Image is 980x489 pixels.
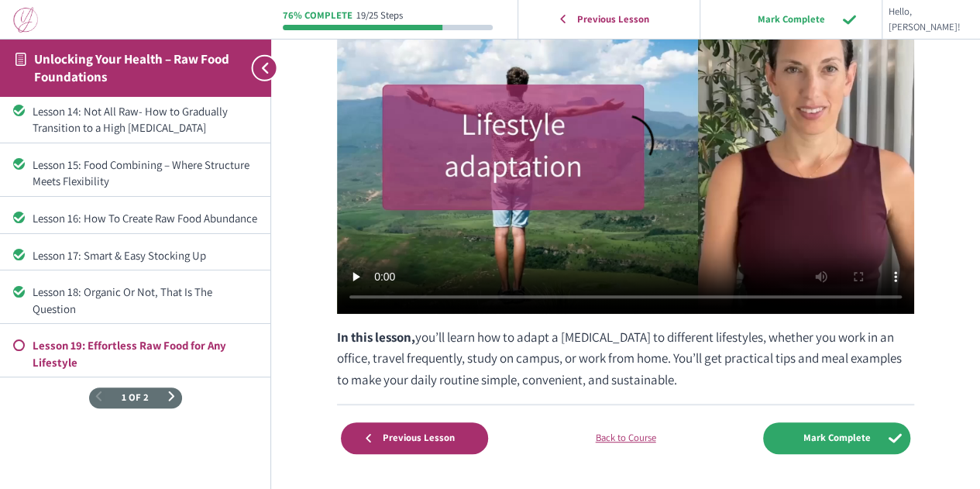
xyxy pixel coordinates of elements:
div: Lesson 18: Organic Or Not, That Is The Question [33,284,257,317]
a: Not started Lesson 19: Effortless Raw Food for Any Lifestyle [13,337,257,370]
div: Completed [13,286,25,298]
strong: In this lesson, [337,329,415,346]
div: Completed [13,249,25,260]
span: 1 of 2 [122,393,149,403]
p: you’ll learn how to adapt a [MEDICAL_DATA] to different lifestyles, whether you work in an office... [337,327,914,391]
a: Completed Lesson 14: Not All Raw- How to Gradually Transition to a High [MEDICAL_DATA] [13,103,257,136]
a: Previous Lesson [522,3,695,35]
input: Mark Complete [763,422,910,454]
div: 76% Complete [283,11,352,21]
button: Toggle sidebar navigation [243,39,271,97]
a: Back to Course [552,430,700,446]
a: Unlocking Your Health – Raw Food Foundations [34,50,229,85]
div: Completed [13,212,25,223]
div: Lesson 16: How To Create Raw Food Abundance [33,210,257,226]
div: 19/25 Steps [356,11,403,21]
div: Lesson 15: Food Combining – Where Structure Meets Flexibility [33,157,257,190]
div: Completed [13,158,25,170]
a: Completed Lesson 17: Smart & Easy Stocking Up [13,247,257,263]
a: Completed Lesson 18: Organic Or Not, That Is The Question [13,284,257,317]
div: Completed [13,105,25,116]
div: Lesson 17: Smart & Easy Stocking Up [33,247,257,263]
span: Previous Lesson [567,13,659,26]
a: Next Page [167,392,177,403]
span: Hello, [PERSON_NAME]! [889,4,961,36]
a: Completed Lesson 16: How To Create Raw Food Abundance [13,210,257,226]
input: Mark Complete [717,3,865,35]
a: Completed Lesson 15: Food Combining – Where Structure Meets Flexibility [13,157,257,190]
div: Lesson 19: Effortless Raw Food for Any Lifestyle [33,337,257,370]
a: Previous Lesson [341,422,488,454]
div: Lesson 14: Not All Raw- How to Gradually Transition to a High [MEDICAL_DATA] [33,103,257,136]
span: Previous Lesson [373,432,465,444]
div: Not started [13,339,25,351]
